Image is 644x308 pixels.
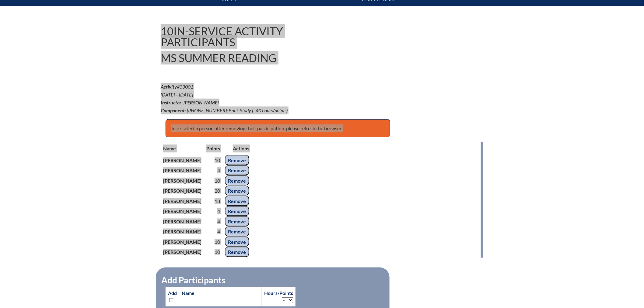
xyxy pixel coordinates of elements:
input: Remove [225,206,249,216]
td: 10 [204,175,222,186]
a: [PERSON_NAME] [161,238,204,246]
p: To re-select a person after removing their participation, please refresh the browser. [166,119,390,138]
input: Remove [225,165,249,176]
h1: MS Summer Reading [161,52,361,63]
a: [PERSON_NAME] [161,207,204,215]
span: [PHONE_NUMBER]: Book Study [187,107,251,113]
a: [PERSON_NAME] [161,197,204,205]
p: Actions [225,145,249,152]
a: [PERSON_NAME] [161,156,204,164]
p: Hours/Points [264,289,293,297]
a: [PERSON_NAME] [161,217,204,226]
input: Remove [225,237,249,247]
legend: Add Participants [161,275,226,285]
span: 10 [161,24,173,38]
a: [PERSON_NAME] [161,248,204,256]
input: Remove [225,175,249,186]
td: 4 [204,206,222,216]
p: Name [163,145,201,152]
td: 18 [204,196,222,206]
td: 4 [204,165,222,176]
a: [PERSON_NAME] [161,187,204,195]
a: [PERSON_NAME] [161,166,204,174]
span: (–40 hours/points) [252,107,288,113]
a: [PERSON_NAME] [161,227,204,236]
span: [DATE] – [DATE] [161,92,193,97]
td: 10 [204,237,222,247]
p: Name [182,289,259,297]
td: 10 [204,247,222,257]
input: Remove [225,226,249,237]
a: [PERSON_NAME] [161,177,204,185]
p: #33001 [161,83,375,114]
input: Remove [225,186,249,196]
input: Remove [225,216,249,226]
span: [PERSON_NAME] [184,100,219,105]
input: Remove [225,155,249,165]
h1: In-service Activity Participants [161,26,283,47]
td: 4 [204,226,222,237]
td: 4 [204,216,222,226]
p: Add [168,289,177,304]
b: Component: [161,107,186,113]
input: Remove [225,196,249,206]
b: Instructor: [161,100,183,105]
p: Points [206,145,220,152]
td: 10 [204,155,222,165]
input: Remove [225,247,249,257]
b: Activity [161,84,177,89]
td: 20 [204,186,222,196]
